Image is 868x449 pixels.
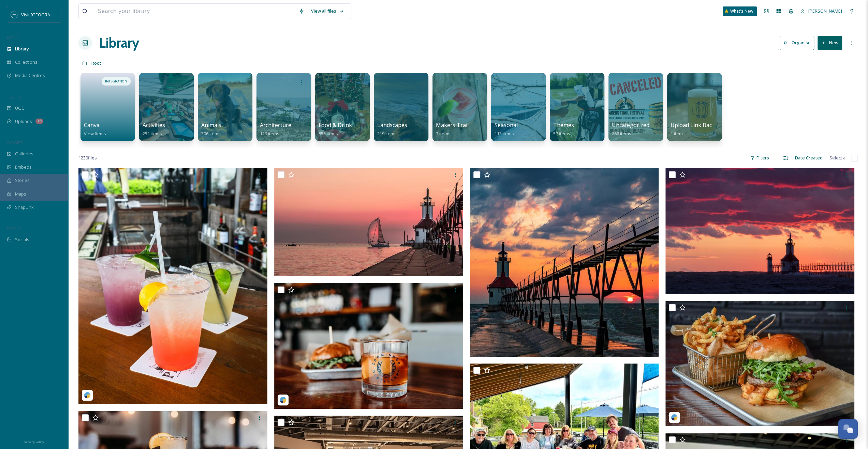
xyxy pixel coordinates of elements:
[260,121,291,129] span: Architecture
[377,121,407,129] span: Landscapes
[319,122,352,137] a: Food & Drink855 items
[553,121,574,129] span: Themes
[838,419,858,439] button: Open Chat
[671,414,678,421] img: snapsea-logo.png
[143,121,165,129] span: Activities
[105,79,127,84] span: INTEGRATION
[99,33,139,53] a: Library
[201,122,221,137] a: Animals306 items
[797,4,845,18] a: [PERSON_NAME]
[377,130,397,137] span: 219 items
[15,204,34,211] span: SnapLink
[15,151,33,157] span: Galleries
[11,11,18,18] img: SM%20Social%20Profile.png
[436,130,451,137] span: 7 items
[808,8,842,14] span: [PERSON_NAME]
[319,121,352,129] span: Food & Drink
[780,36,818,50] a: Organise
[24,440,44,444] span: Privacy Policy
[35,119,43,124] div: 18
[15,118,32,125] span: Uploads
[274,168,463,276] img: photojolo_1825190736133820356_25644035 (1) (1).jpg
[94,4,295,19] input: Search your library
[7,140,23,145] span: WIDGETS
[84,392,91,399] img: snapsea-logo.png
[201,121,221,129] span: Animals
[24,437,44,446] a: Privacy Policy
[495,121,518,129] span: Seasonal
[436,121,469,129] span: Makers Trail
[553,130,570,137] span: 57 items
[436,122,469,137] a: Makers Trail7 items
[78,155,97,161] span: 1230 file s
[308,4,348,18] a: View all files
[7,94,21,99] span: COLLECT
[7,35,19,40] span: MEDIA
[818,36,842,50] button: New
[15,105,24,111] span: UGC
[260,130,279,137] span: 129 items
[143,130,162,137] span: 251 items
[143,122,165,137] a: Activities251 items
[671,122,754,137] a: Upload Link Background Images1 item
[470,168,659,357] img: theforgetfulwanderer_18005394706233756.jpg
[495,130,514,137] span: 113 items
[78,168,267,404] img: plankstavern-5001359.jpg
[84,121,100,129] span: Canva
[91,60,101,66] span: Root
[747,151,773,165] div: Filters
[671,121,754,129] span: Upload Link Background Images
[495,122,518,137] a: Seasonal113 items
[792,151,826,165] div: Date Created
[91,59,101,67] a: Root
[665,301,854,427] img: ironshoedistillery-3853623.jpg
[612,130,631,137] span: 266 items
[15,177,30,184] span: Stories
[612,122,649,137] a: Uncategorized266 items
[829,155,848,161] span: Select all
[319,130,338,137] span: 855 items
[377,122,407,137] a: Landscapes219 items
[15,236,29,243] span: Socials
[780,36,814,50] button: Organise
[553,122,574,137] a: Themes57 items
[7,226,20,231] span: SOCIALS
[612,121,649,129] span: Uncategorized
[274,283,463,409] img: ironshoedistillery-3276565.jpg
[260,122,291,137] a: Architecture129 items
[201,130,221,137] span: 306 items
[15,59,38,65] span: Collections
[15,191,26,197] span: Maps
[280,397,286,403] img: snapsea-logo.png
[21,11,97,18] span: Visit [GEOGRAPHIC_DATA][US_STATE]
[15,164,32,170] span: Embeds
[15,72,45,79] span: Media Centres
[671,130,683,137] span: 1 item
[15,46,29,52] span: Library
[723,6,757,16] a: What's New
[665,168,854,294] img: IMG_4547.jpg
[84,130,106,137] span: View Items
[78,69,137,141] a: INTEGRATIONCanvaView Items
